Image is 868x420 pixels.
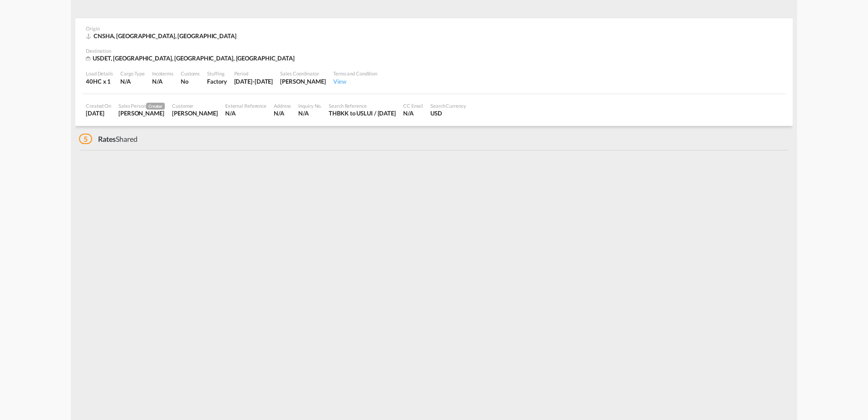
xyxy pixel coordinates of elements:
[172,102,218,109] div: Customer
[79,134,92,144] span: 5
[152,77,163,85] div: N/A
[152,70,173,77] div: Incoterms
[86,25,782,32] div: Origin
[118,109,165,117] div: Ashley Vasquez
[120,77,145,85] div: N/A
[146,103,165,110] span: Creator
[430,102,466,109] div: Search Currency
[86,32,239,40] div: CNSHA, Shanghai, Asia Pacific
[280,70,326,77] div: Sales Coordinator
[118,102,165,110] div: Sales Person
[333,70,377,77] div: Terms and Condition
[403,109,423,117] div: N/A
[225,109,266,117] div: N/A
[172,109,218,117] div: Ashley Vasquez
[79,134,138,144] div: Shared
[86,102,111,109] div: Created On
[86,47,782,54] div: Destination
[98,135,116,143] span: Rates
[181,77,200,85] div: No
[94,32,237,40] span: CNSHA, [GEOGRAPHIC_DATA], [GEOGRAPHIC_DATA]
[181,70,200,77] div: Customs
[225,102,266,109] div: External Reference
[234,70,273,77] div: Period
[86,77,113,85] div: 40HC x 1
[333,77,377,85] div: View
[298,102,321,109] div: Inquiry No.
[403,102,423,109] div: CC Email
[274,102,291,109] div: Address
[207,70,227,77] div: Stuffing
[274,109,291,117] div: N/A
[329,102,396,109] div: Search Reference
[207,77,227,85] div: Factory Stuffing
[234,77,273,85] div: 14 Sep 2025
[280,77,326,85] div: Ashley Vasquez
[298,109,321,117] div: N/A
[430,109,466,117] div: USD
[329,109,396,117] div: THBKK to USLUI / 10 Sep 2025
[120,70,145,77] div: Cargo Type
[86,109,111,117] div: 11 Sep 2025
[86,54,297,63] div: USDET, Detroit, MI, Americas
[86,70,113,77] div: Load Details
